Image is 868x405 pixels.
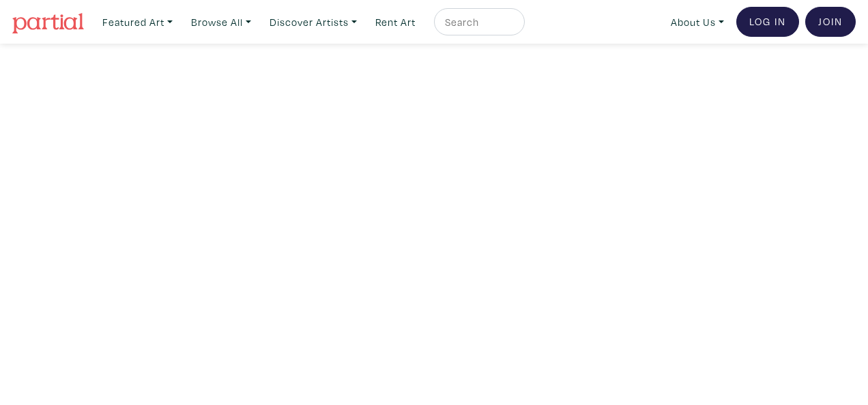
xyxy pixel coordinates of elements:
a: About Us [665,8,730,36]
a: Browse All [185,8,257,36]
a: Rent Art [369,8,422,36]
a: Log In [736,7,799,37]
a: Discover Artists [263,8,363,36]
a: Featured Art [96,8,179,36]
a: Join [805,7,856,37]
input: Search [444,14,512,31]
